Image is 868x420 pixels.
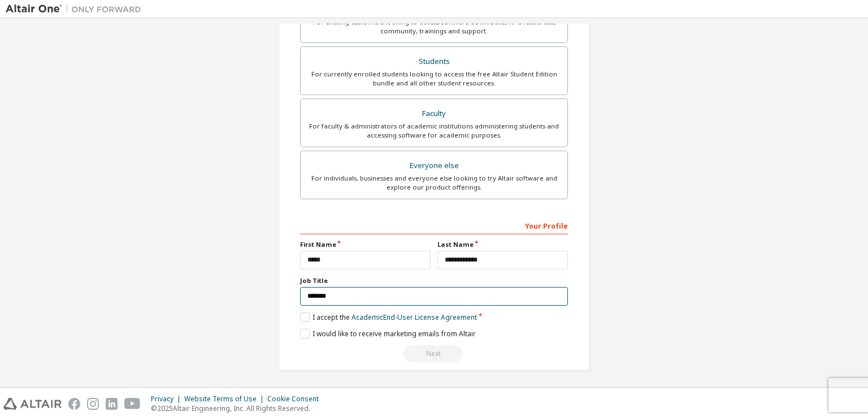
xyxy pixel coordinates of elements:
[307,70,561,88] div: For currently enrolled students looking to access the free Altair Student Edition bundle and all ...
[106,398,118,410] img: linkedin.svg
[437,240,568,249] label: Last Name
[68,398,80,410] img: facebook.svg
[267,395,325,404] div: Cookie Consent
[87,398,99,410] img: instagram.svg
[300,240,431,249] label: First Name
[124,398,141,410] img: youtube.svg
[151,404,325,413] p: © 2025 Altair Engineering, Inc. All Rights Reserved.
[307,54,561,70] div: Students
[300,216,568,234] div: Your Profile
[184,395,267,404] div: Website Terms of Use
[300,312,477,322] label: I accept the
[307,106,561,122] div: Faculty
[351,312,477,322] a: Academic End-User License Agreement
[307,122,561,140] div: For faculty & administrators of academic institutions administering students and accessing softwa...
[151,395,184,404] div: Privacy
[300,329,476,338] label: I would like to receive marketing emails from Altair
[3,398,62,410] img: altair_logo.svg
[307,18,561,36] div: For existing customers looking to access software downloads, HPC resources, community, trainings ...
[300,276,568,285] label: Job Title
[307,174,561,192] div: For individuals, businesses and everyone else looking to try Altair software and explore our prod...
[300,345,568,362] div: Read and acccept EULA to continue
[6,3,147,15] img: Altair One
[307,158,561,174] div: Everyone else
